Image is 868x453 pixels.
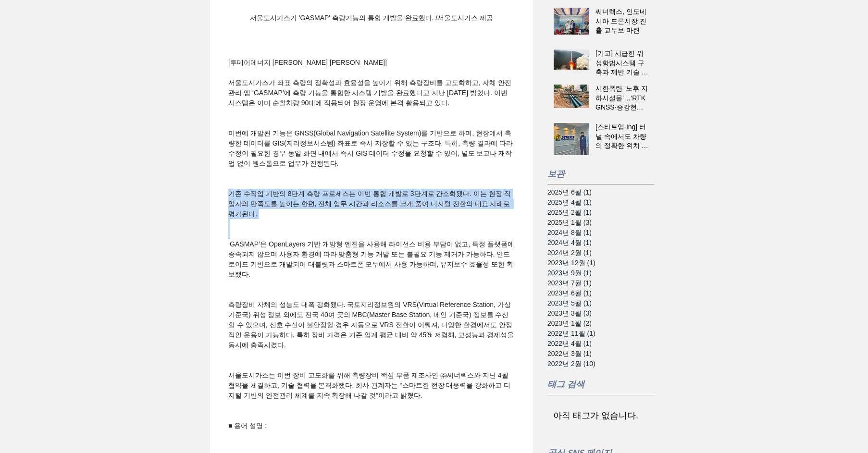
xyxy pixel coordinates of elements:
[583,289,592,297] span: (1)
[547,208,648,218] a: 2025년 2월
[547,218,592,228] span: 2025년 1월
[228,240,516,278] span: ‘GASMAP’은 OpenLayers 기반 개방형 엔진을 사용해 라이선스 비용 부담이 없고, 특정 플랫폼에 종속되지 않으며 사용자 환경에 따라 맞춤형 기능 개발 또는 불필요 ...
[547,228,592,238] span: 2024년 8월
[547,187,648,369] nav: 보관
[583,360,595,367] span: (10)
[583,319,592,327] span: (2)
[583,229,592,236] span: (1)
[583,340,592,347] span: (1)
[547,278,592,288] span: 2023년 7월
[595,49,648,81] a: [기고] 시급한 위성항법시스템 구축과 제반 기술 경쟁력 강화
[547,187,592,197] span: 2025년 6월
[554,49,589,70] img: [기고] 시급한 위성항법시스템 구축과 제반 기술 경쟁력 강화
[583,350,592,357] span: (1)
[547,238,648,248] a: 2024년 4월
[547,248,592,258] span: 2024년 2월
[547,398,654,433] nav: 태그
[547,329,595,339] span: 2022년 11월
[554,8,589,35] img: 씨너렉스, 인도네시아 드론시장 진출 교두보 마련
[547,329,648,339] a: 2022년 11월
[547,268,648,278] a: 2023년 9월
[228,371,510,399] span: 서울도시가스는 이번 장비 고도화를 위해 측량장비 핵심 부품 제조사인 ㈜씨너렉스와 지난 4월 협약을 체결하고, 기술 협력을 본격화했다. 회사 관계자는 “스마트한 현장 대응력을 ...
[547,308,592,318] span: 2023년 3월
[547,318,648,329] a: 2023년 1월
[228,59,387,66] span: [투데이에너지 [PERSON_NAME] [PERSON_NAME]]
[547,288,592,298] span: 2023년 6월
[547,248,648,258] a: 2024년 2월
[583,208,592,216] span: (1)
[554,123,589,155] img: [스타트업-ing] 터널 속에서도 차량의 정확한 위치 파악 돕는 ‘씨너렉스’
[547,208,592,218] span: 2025년 2월
[547,238,592,248] span: 2024년 4월
[547,359,648,369] a: 2022년 2월
[228,79,511,107] span: 서울도시가스가 좌표 측량의 정확성과 효율성을 높이기 위해 측량장비를 고도화하고, 자체 안전관리 앱 ‘GASMAP’에 측량 기능을 통합한 시스템 개발을 완료했다고 지난 [DAT...
[547,288,648,298] a: 2023년 6월
[583,198,592,206] span: (1)
[595,7,648,36] h2: 씨너렉스, 인도네시아 드론시장 진출 교두보 마련
[547,349,592,359] span: 2022년 3월
[547,168,565,179] span: 보관
[547,298,648,308] a: 2023년 5월
[228,301,516,349] span: 측량장비 자체의 성능도 대폭 강화됐다. 국토지리정보원의 VRS(Virtual Reference Station, 가상 기준국) 위성 정보 외에도 전국 40여 곳의 MBC(Mas...
[554,85,589,108] img: 시한폭탄 ‘노후 지하시설물’…‘RTK GNSS·증강현실’로 관리
[547,187,648,197] a: 2025년 6월
[553,411,638,420] li: 아직 태그가 없습니다.
[547,379,584,390] span: 태그 검색
[228,422,267,429] span: ■ 용어 설명 :
[595,84,648,116] a: 시한폭탄 ‘노후 지하시설물’…‘RTK GNSS·증강현실’로 관리
[595,84,648,112] h2: 시한폭탄 ‘노후 지하시설물’…‘RTK GNSS·증강현실’로 관리
[547,218,648,228] a: 2025년 1월
[547,339,648,349] a: 2022년 4월
[547,298,592,308] span: 2023년 5월
[595,122,648,151] h2: [스타트업-ing] 터널 속에서도 차량의 정확한 위치 파악 돕는 ‘씨너렉스’
[583,188,592,196] span: (1)
[595,122,648,155] a: [스타트업-ing] 터널 속에서도 차량의 정확한 위치 파악 돕는 ‘씨너렉스’
[547,197,592,208] span: 2025년 4월
[595,49,648,77] h2: [기고] 시급한 위성항법시스템 구축과 제반 기술 경쟁력 강화
[583,299,592,307] span: (1)
[547,318,592,329] span: 2023년 1월
[587,259,595,267] span: (1)
[547,228,648,238] a: 2024년 8월
[583,279,592,287] span: (1)
[547,349,648,359] a: 2022년 3월
[228,129,515,167] span: 이번에 개발된 기능은 GNSS(Global Navigation Satellite System)를 기반으로 하며, 현장에서 측량한 데이터를 GIS(지리정보시스템) 좌표로 즉시 ...
[547,359,595,369] span: 2022년 2월
[228,190,512,218] span: 기존 수작업 기반의 8단계 측량 프로세스는 이번 통합 개발로 3단계로 간소화됐다. 이는 현장 작업자의 만족도를 높이는 한편, 전체 업무 시간과 리소스를 크게 줄여 디지털 전환...
[547,197,648,208] a: 2025년 4월
[547,339,592,349] span: 2022년 4월
[547,258,648,268] a: 2023년 12월
[757,412,868,453] iframe: Wix Chat
[583,219,592,226] span: (3)
[547,258,595,268] span: 2023년 12월
[583,249,592,257] span: (1)
[595,7,648,39] a: 씨너렉스, 인도네시아 드론시장 진출 교두보 마련
[583,309,592,317] span: (3)
[547,268,592,278] span: 2023년 9월
[587,330,595,337] span: (1)
[547,308,648,318] a: 2023년 3월
[583,239,592,246] span: (1)
[547,278,648,288] a: 2023년 7월
[583,269,592,277] span: (1)
[250,14,493,22] span: 서울도시가스가 'GASMAP' 측량기능의 통합 개발을 완료했다. /서울도시가스 제공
